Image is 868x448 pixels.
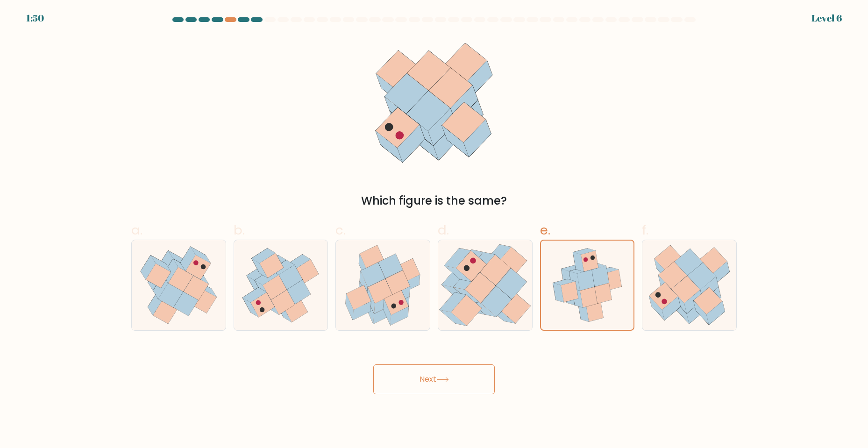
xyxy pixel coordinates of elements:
[642,221,648,239] span: f.
[335,221,346,239] span: c.
[137,192,731,209] div: Which figure is the same?
[131,221,142,239] span: a.
[438,221,449,239] span: d.
[26,11,44,25] div: 1:50
[811,11,842,25] div: Level 6
[373,364,495,394] button: Next
[234,221,245,239] span: b.
[540,221,550,239] span: e.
